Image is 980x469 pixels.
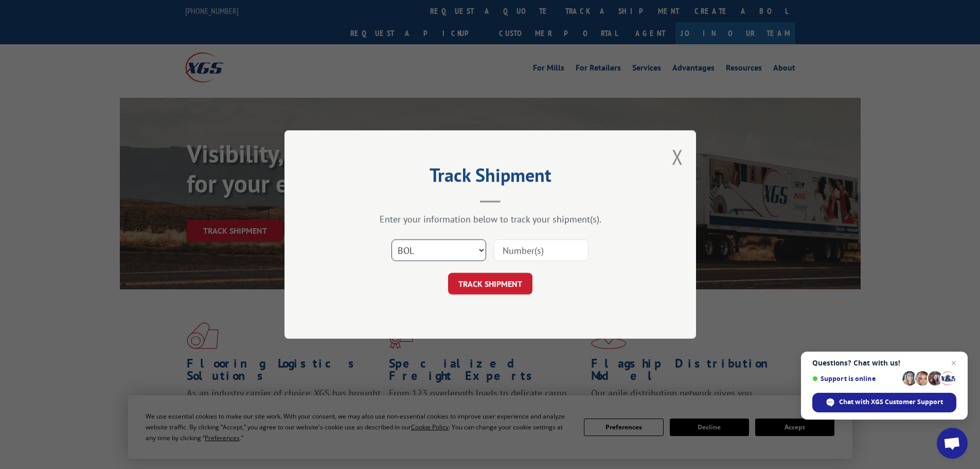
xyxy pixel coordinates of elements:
[336,168,645,187] h2: Track Shipment
[448,273,532,294] button: TRACK SHIPMENT
[937,428,968,459] a: Open chat
[672,143,683,170] button: Close modal
[494,239,589,261] input: Number(s)
[839,397,943,407] span: Chat with XGS Customer Support
[812,375,899,383] span: Support is online
[812,359,956,367] span: Questions? Chat with us!
[336,213,645,225] div: Enter your information below to track your shipment(s).
[812,393,956,412] span: Chat with XGS Customer Support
